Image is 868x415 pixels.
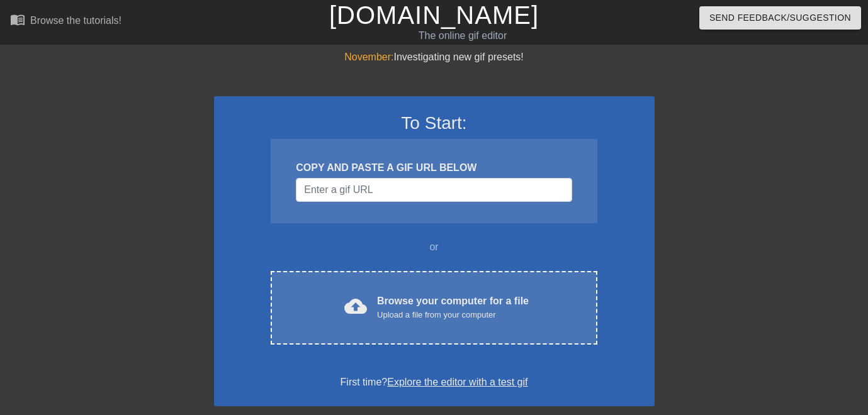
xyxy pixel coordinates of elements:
div: Browse your computer for a file [377,294,529,321]
button: Send Feedback/Suggestion [699,6,861,30]
div: The online gif editor [296,28,630,43]
span: November: [344,52,393,62]
a: [DOMAIN_NAME] [329,1,539,29]
input: Username [296,178,572,202]
div: Browse the tutorials! [30,15,121,26]
a: Browse the tutorials! [10,12,121,31]
span: Send Feedback/Suggestion [709,10,851,26]
h3: To Start: [230,113,638,134]
div: First time? [230,375,638,390]
a: Explore the editor with a test gif [387,377,527,387]
div: Upload a file from your computer [377,309,529,321]
div: or [247,240,622,255]
span: cloud_upload [344,295,367,318]
div: Investigating new gif presets! [214,50,655,65]
div: COPY AND PASTE A GIF URL BELOW [296,160,572,175]
span: menu_book [10,12,25,27]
